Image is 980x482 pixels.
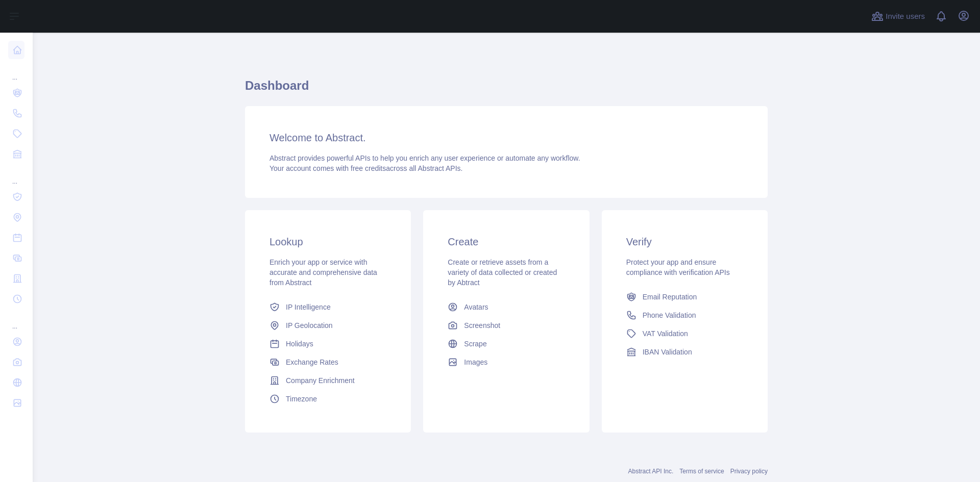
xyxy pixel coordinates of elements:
span: Screenshot [464,320,500,331]
span: IP Geolocation [286,320,333,331]
a: Scrape [444,335,569,353]
h1: Dashboard [245,78,768,102]
span: Timezone [286,394,317,404]
a: Phone Validation [622,306,747,324]
span: Enrich your app or service with accurate and comprehensive data from Abstract [269,258,377,287]
h3: Welcome to Abstract. [269,131,743,145]
a: Holidays [265,335,390,353]
a: IP Intelligence [265,298,390,316]
a: IP Geolocation [265,316,390,335]
a: VAT Validation [622,324,747,343]
span: free credits [351,164,386,172]
span: Scrape [464,339,486,349]
button: Invite users [869,8,927,24]
a: Avatars [444,298,569,316]
a: Company Enrichment [265,371,390,390]
span: Images [464,357,487,367]
a: Exchange Rates [265,353,390,371]
span: Email Reputation [643,292,697,302]
a: Abstract API Inc. [628,468,674,475]
h3: Verify [626,235,743,249]
div: ... [8,165,24,186]
h3: Create [448,235,565,249]
span: Protect your app and ensure compliance with verification APIs [626,258,730,276]
span: Your account comes with across all Abstract APIs. [269,164,462,172]
a: Email Reputation [622,288,747,306]
span: Exchange Rates [286,357,338,367]
span: IP Intelligence [286,302,331,312]
span: Holidays [286,339,313,349]
div: ... [8,310,24,331]
a: Images [444,353,569,371]
span: Abstract provides powerful APIs to help you enrich any user experience or automate any workflow. [269,154,580,162]
span: Company Enrichment [286,375,355,386]
a: Screenshot [444,316,569,335]
span: IBAN Validation [643,347,692,357]
span: Invite users [886,11,925,22]
h3: Lookup [269,235,386,249]
a: Timezone [265,390,390,408]
a: Terms of service [679,468,724,475]
div: ... [8,61,24,82]
span: VAT Validation [643,328,688,339]
a: Privacy policy [730,468,768,475]
span: Create or retrieve assets from a variety of data collected or created by Abtract [448,258,557,287]
span: Phone Validation [643,310,696,320]
span: Avatars [464,302,488,312]
a: IBAN Validation [622,343,747,361]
